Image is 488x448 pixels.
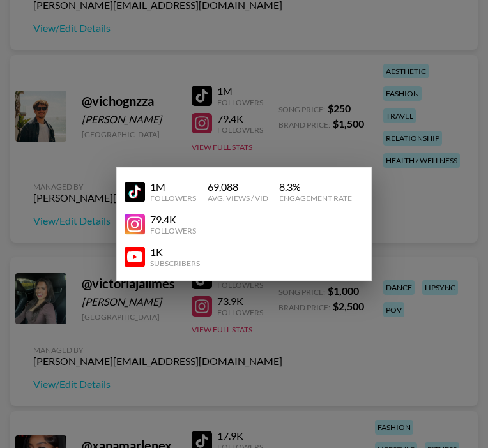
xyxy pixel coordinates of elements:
[279,193,352,203] div: Engagement Rate
[150,193,196,203] div: Followers
[150,258,200,268] div: Subscribers
[208,193,268,203] div: Avg. Views / Vid
[125,181,145,202] img: YouTube
[150,226,196,235] div: Followers
[208,181,268,193] div: 69,088
[150,181,196,193] div: 1M
[279,181,352,193] div: 8.3 %
[150,246,200,258] div: 1K
[125,214,145,234] img: YouTube
[125,246,145,267] img: YouTube
[150,213,196,226] div: 79.4K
